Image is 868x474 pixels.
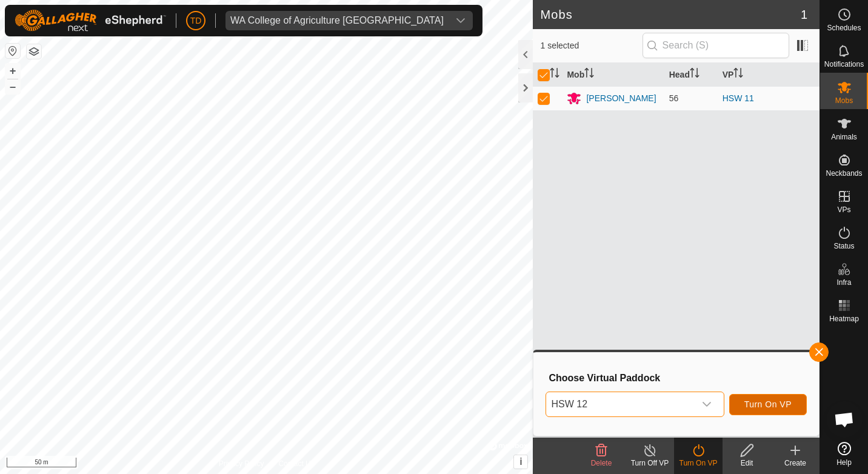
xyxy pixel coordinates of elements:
[519,456,522,467] span: i
[695,392,719,416] div: dropdown trigger
[5,64,20,78] button: +
[836,459,852,466] span: Help
[549,372,807,384] h3: Choose Virtual Paddock
[836,279,851,286] span: Infra
[729,394,807,415] button: Turn On VP
[669,93,679,103] span: 56
[225,11,449,30] span: WA College of Agriculture Denmark
[219,458,264,469] a: Privacy Policy
[546,392,694,416] span: HSW 12
[833,242,854,250] span: Status
[540,7,800,22] h2: Mobs
[540,39,642,52] span: 1 selected
[831,133,857,141] span: Animals
[733,70,743,79] p-sorticon: Activate to sort
[190,15,202,27] span: TD
[718,63,820,87] th: VP
[723,93,754,103] a: HSW 11
[820,437,868,471] a: Help
[278,458,314,469] a: Contact Us
[723,458,771,469] div: Edit
[584,70,594,79] p-sorticon: Activate to sort
[826,401,863,438] div: Open chat
[5,79,20,94] button: –
[771,458,820,469] div: Create
[591,459,612,467] span: Delete
[690,70,699,79] p-sorticon: Activate to sort
[826,170,862,177] span: Neckbands
[801,5,807,24] span: 1
[562,63,664,87] th: Mob
[5,44,20,58] button: Reset Map
[230,16,444,25] div: WA College of Agriculture [GEOGRAPHIC_DATA]
[626,458,674,469] div: Turn Off VP
[449,11,473,30] div: dropdown trigger
[827,24,861,32] span: Schedules
[829,315,859,322] span: Heatmap
[824,61,864,68] span: Notifications
[744,399,792,409] span: Turn On VP
[586,92,656,105] div: [PERSON_NAME]
[15,10,166,32] img: Gallagher Logo
[27,44,41,59] button: Map Layers
[514,455,527,469] button: i
[837,206,850,213] span: VPs
[643,33,789,58] input: Search (S)
[835,97,853,104] span: Mobs
[664,63,718,87] th: Head
[674,458,723,469] div: Turn On VP
[550,70,559,79] p-sorticon: Activate to sort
